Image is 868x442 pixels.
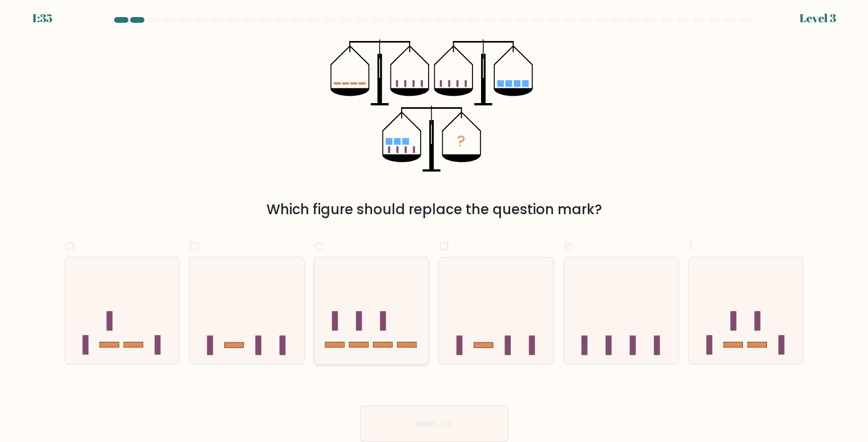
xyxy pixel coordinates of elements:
[71,199,797,220] div: Which figure should replace the question mark?
[189,234,203,256] span: b.
[32,10,53,27] div: 1:35
[438,234,452,256] span: d.
[314,234,326,256] span: c.
[64,234,78,256] span: a.
[457,130,465,152] tspan: ?
[563,234,576,256] span: e.
[800,10,836,27] div: Level 3
[360,406,508,442] button: Next
[688,234,696,256] span: f.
